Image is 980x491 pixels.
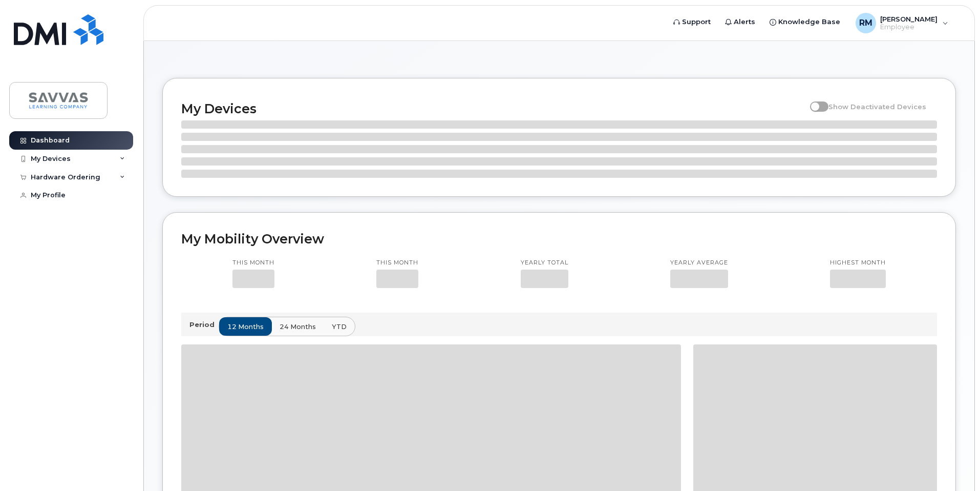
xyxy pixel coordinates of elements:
span: YTD [332,322,347,332]
p: Period [189,320,219,330]
p: This month [232,259,274,267]
p: Highest month [830,259,886,267]
h2: My Devices [181,101,805,116]
span: 24 months [280,322,316,332]
p: This month [376,259,418,267]
p: Yearly total [521,259,568,267]
h2: My Mobility Overview [181,231,937,247]
p: Yearly average [670,259,728,267]
input: Show Deactivated Devices [810,97,818,105]
span: Show Deactivated Devices [828,103,926,111]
